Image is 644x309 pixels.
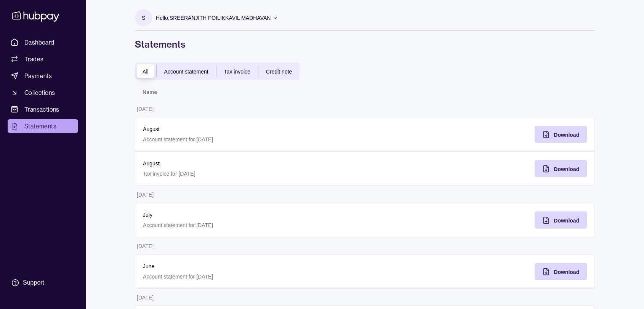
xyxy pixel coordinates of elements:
button: Download [535,211,587,229]
p: Hello, SREERANJITH POILIKKAVIL MADHAVAN [156,14,271,22]
h1: Statements [135,38,595,50]
button: Download [535,160,587,177]
span: Download [554,269,579,275]
p: [DATE] [137,192,154,198]
span: Account statement [164,69,208,75]
span: Download [554,166,579,172]
p: August [143,125,357,133]
span: Download [554,218,579,224]
p: August [143,159,357,168]
span: Statements [24,122,56,131]
a: Trades [8,52,78,66]
p: [DATE] [137,106,154,112]
span: Payments [24,71,52,80]
a: Collections [8,86,78,99]
p: Name [143,89,157,95]
span: Download [554,132,579,138]
a: Dashboard [8,35,78,49]
a: Transactions [8,102,78,116]
button: Download [535,263,587,280]
p: [DATE] [137,243,154,249]
a: Payments [8,69,78,83]
p: Tax invoice for [DATE] [143,170,357,178]
a: Statements [8,119,78,133]
span: Credit note [266,69,292,75]
p: Account statement for [DATE] [143,221,357,229]
a: Support [8,275,78,291]
div: Support [23,279,44,287]
p: Account statement for [DATE] [143,272,357,281]
div: documentTypes [135,62,300,80]
span: Trades [24,54,43,64]
span: All [143,69,149,75]
span: Dashboard [24,38,54,47]
span: Transactions [24,105,59,114]
p: June [143,262,357,271]
p: Account statement for [DATE] [143,135,357,144]
p: July [143,211,357,219]
button: Download [535,126,587,143]
span: Collections [24,88,55,97]
p: [DATE] [137,295,154,301]
p: S [142,14,145,22]
span: Tax invoice [224,69,250,75]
